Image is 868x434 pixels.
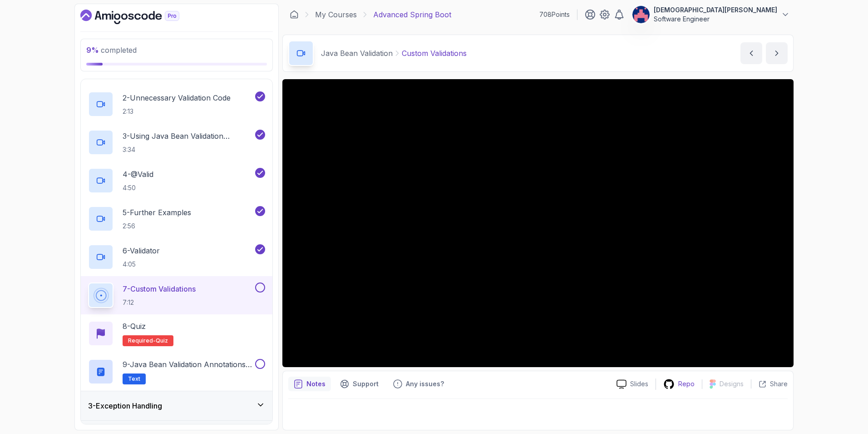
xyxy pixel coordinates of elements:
p: 7:12 [123,298,196,307]
button: Support button [335,377,384,391]
button: 5-Further Examples2:56 [88,206,265,232]
p: Java Bean Validation [321,48,393,59]
p: 4 - @Valid [123,169,153,180]
p: 2:56 [123,222,191,231]
a: Slides [609,379,656,389]
p: 7 - Custom Validations [123,283,196,294]
p: Custom Validations [402,48,467,59]
p: 5 - Further Examples [123,207,191,218]
span: completed [86,45,137,55]
button: 3-Using Java Bean Validation Annotations3:34 [88,130,265,155]
button: 3-Exception Handling [81,391,272,420]
img: user profile image [632,6,650,23]
a: My Courses [315,9,357,20]
p: [DEMOGRAPHIC_DATA][PERSON_NAME] [654,5,777,15]
button: 9-Java Bean Validation Annotations Cheat SheetText [88,359,265,384]
a: Dashboard [290,10,299,19]
iframe: 7 - Custom Validations [282,79,794,367]
p: 708 Points [539,10,570,19]
p: Share [770,379,788,389]
p: 8 - Quiz [123,321,146,332]
button: notes button [288,377,331,391]
button: next content [766,42,788,64]
button: Share [751,379,788,389]
a: Dashboard [80,10,200,24]
p: Any issues? [406,379,444,389]
p: Support [353,379,379,389]
p: 2:13 [123,107,231,116]
p: Repo [678,379,695,389]
p: 9 - Java Bean Validation Annotations Cheat Sheet [123,359,253,370]
span: 9 % [86,45,99,55]
p: Notes [306,379,325,389]
button: user profile image[DEMOGRAPHIC_DATA][PERSON_NAME]Software Engineer [632,5,790,24]
p: Designs [720,379,744,389]
span: Text [128,375,140,383]
button: 8-QuizRequired-quiz [88,321,265,346]
p: 4:05 [123,260,160,269]
span: Required- [128,337,156,344]
p: Software Engineer [654,15,777,24]
button: 6-Validator4:05 [88,244,265,270]
p: Advanced Spring Boot [373,9,451,20]
span: quiz [156,337,168,344]
p: 3 - Using Java Bean Validation Annotations [123,131,253,141]
p: 2 - Unnecessary Validation Code [123,92,231,103]
h3: 3 - Exception Handling [88,400,162,411]
a: Repo [656,378,702,390]
button: Feedback button [388,377,449,391]
p: 6 - Validator [123,245,160,256]
p: Slides [630,379,648,389]
button: 2-Unnecessary Validation Code2:13 [88,91,265,117]
button: 4-@Valid4:50 [88,168,265,193]
button: previous content [740,42,762,64]
p: 3:34 [123,145,253,154]
p: 4:50 [123,183,153,192]
button: 7-Custom Validations7:12 [88,283,265,308]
